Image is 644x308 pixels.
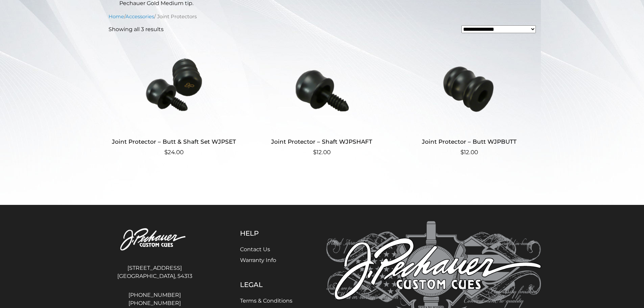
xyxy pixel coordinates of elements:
[109,136,240,148] h2: Joint Protector – Butt & Shaft Set WJPSET
[240,246,270,253] a: Contact Us
[240,257,276,263] a: Warranty Info
[404,136,535,148] h2: Joint Protector – Butt WJPBUTT
[460,149,478,156] bdi: 12.00
[109,25,164,33] p: Showing all 3 results
[256,39,387,130] img: Joint Protector - Shaft WJPSHAFT
[404,39,535,157] a: Joint Protector – Butt WJPBUTT $12.00
[313,149,316,156] span: $
[103,291,207,299] a: [PHONE_NUMBER]
[103,299,207,307] a: [PHONE_NUMBER]
[164,149,184,156] bdi: 24.00
[460,149,464,156] span: $
[313,149,331,156] bdi: 12.00
[404,39,535,130] img: Joint Protector - Butt WJPBUTT
[109,39,240,130] img: Joint Protector - Butt & Shaft Set WJPSET
[109,39,240,157] a: Joint Protector – Butt & Shaft Set WJPSET $24.00
[109,14,124,20] a: Home
[240,229,292,237] h5: Help
[256,39,387,157] a: Joint Protector – Shaft WJPSHAFT $12.00
[125,14,154,20] a: Accessories
[103,261,207,283] address: [STREET_ADDRESS] [GEOGRAPHIC_DATA], 54313
[164,149,168,156] span: $
[256,136,387,148] h2: Joint Protector – Shaft WJPSHAFT
[240,281,292,289] h5: Legal
[109,13,536,20] nav: Breadcrumb
[461,25,536,33] select: Shop order
[240,298,292,304] a: Terms & Conditions
[103,221,207,259] img: Pechauer Custom Cues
